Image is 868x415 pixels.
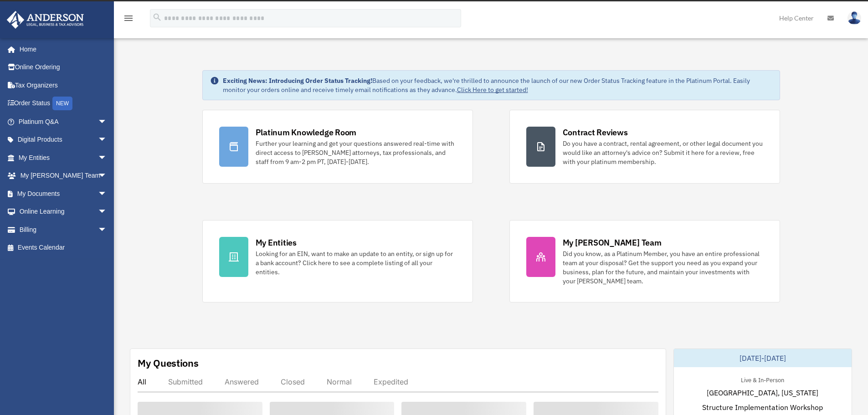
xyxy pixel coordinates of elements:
[223,77,372,85] strong: Exciting News: Introducing Order Status Tracking!
[225,377,259,386] div: Answered
[734,374,791,384] div: Live & In-Person
[6,40,116,58] a: Home
[123,16,134,24] a: menu
[509,220,780,302] a: My [PERSON_NAME] Team Did you know, as a Platinum Member, you have an entire professional team at...
[256,139,456,166] div: Further your learning and get your questions answered real-time with direct access to [PERSON_NAM...
[223,76,772,94] div: Based on your feedback, we're thrilled to announce the launch of our new Order Status Tracking fe...
[256,249,456,277] div: Looking for an EIN, want to make an update to an entity, or sign up for a bank account? Click her...
[327,377,352,386] div: Normal
[6,76,121,94] a: Tax Organizers
[98,113,116,131] span: arrow_drop_down
[168,377,203,386] div: Submitted
[98,149,116,167] span: arrow_drop_down
[123,13,134,24] i: menu
[152,12,162,22] i: search
[6,239,121,257] a: Events Calendar
[98,131,116,149] span: arrow_drop_down
[563,127,628,138] div: Contract Reviews
[256,127,357,138] div: Platinum Knowledge Room
[702,402,823,413] span: Structure Implementation Workshop
[847,11,861,25] img: User Pic
[98,203,116,221] span: arrow_drop_down
[52,97,72,110] div: NEW
[6,184,121,203] a: My Documentsarrow_drop_down
[98,184,116,203] span: arrow_drop_down
[6,220,121,239] a: Billingarrow_drop_down
[6,94,121,113] a: Order StatusNEW
[138,377,146,386] div: All
[563,139,763,166] div: Do you have a contract, rental agreement, or other legal document you would like an attorney's ad...
[707,387,818,398] span: [GEOGRAPHIC_DATA], [US_STATE]
[374,377,408,386] div: Expedited
[6,167,121,185] a: My [PERSON_NAME] Teamarrow_drop_down
[98,167,116,185] span: arrow_drop_down
[563,249,763,286] div: Did you know, as a Platinum Member, you have an entire professional team at your disposal? Get th...
[6,203,121,221] a: Online Learningarrow_drop_down
[138,356,199,370] div: My Questions
[509,110,780,184] a: Contract Reviews Do you have a contract, rental agreement, or other legal document you would like...
[860,1,866,7] div: close
[563,237,662,248] div: My [PERSON_NAME] Team
[202,220,473,302] a: My Entities Looking for an EIN, want to make an update to an entity, or sign up for a bank accoun...
[6,58,121,77] a: Online Ordering
[674,349,852,367] div: [DATE]-[DATE]
[6,131,121,149] a: Digital Productsarrow_drop_down
[457,86,528,94] a: Click Here to get started!
[256,237,297,248] div: My Entities
[202,110,473,184] a: Platinum Knowledge Room Further your learning and get your questions answered real-time with dire...
[4,11,87,29] img: Anderson Advisors Platinum Portal
[98,220,116,239] span: arrow_drop_down
[6,113,121,131] a: Platinum Q&Aarrow_drop_down
[6,149,121,167] a: My Entitiesarrow_drop_down
[281,377,305,386] div: Closed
